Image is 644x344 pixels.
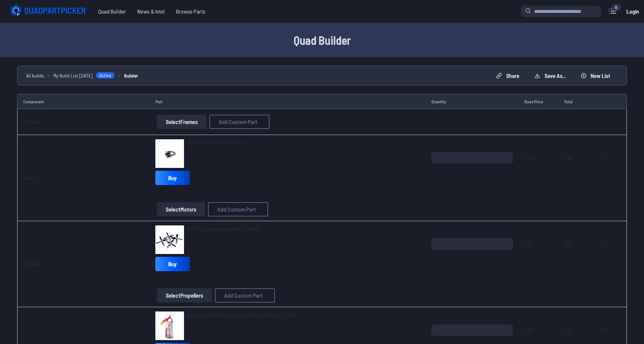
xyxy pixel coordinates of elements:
button: SelectPropellers [157,288,212,303]
a: Motors [23,175,37,181]
span: Add Custom Part [224,293,263,298]
img: image [155,139,184,168]
button: Share [490,70,526,81]
td: Base Price [519,94,558,109]
span: Add Custom Part [217,206,256,212]
a: HQ Prop T2x2x4 Quad-Blade 2" Prop [187,225,258,233]
img: image [155,225,184,254]
img: image [155,311,184,340]
span: Gaoneng GNB 300mAh 4S 15.2V 80C LiHV Battery - XT30 [187,312,298,318]
button: SelectFrames [157,115,207,129]
span: 1.89 [564,238,582,273]
span: 1.89 [524,238,552,273]
span: 9.99 [564,152,582,186]
a: SelectFrames [155,115,208,129]
a: Gaoneng GNB 300mAh 4S 15.2V 80C LiHV Battery - XT30 [187,311,298,319]
a: Buy [155,257,190,271]
a: My Build List [DATE]Active [53,72,115,79]
td: Part [150,94,426,109]
a: Builder [124,72,138,79]
span: EMAX TH1103 Motor - 7000Kv [187,140,242,146]
a: All builds [26,72,44,79]
span: HQ Prop T2x2x4 Quad-Blade 2" Prop [187,226,258,232]
a: Browse Parts [170,4,211,19]
button: Add Custom Part [209,115,270,129]
td: Component [17,94,150,109]
span: Add Custom Part [219,119,257,125]
a: Quad Builder [92,4,132,19]
span: Active [96,72,115,79]
a: SelectPropellers [155,288,213,303]
a: Propellers [23,261,44,267]
button: SelectMotors [157,202,205,216]
button: New List [575,70,616,81]
td: Total [558,94,588,109]
a: Frames [23,119,39,125]
span: My Build List [DATE] [53,72,93,79]
a: Login [624,4,641,19]
h1: Quad Builder [93,31,551,49]
button: Add Custom Part [208,202,268,216]
a: SelectMotors [155,202,207,216]
a: News & Intel [132,4,170,19]
span: 9.99 [524,152,552,186]
a: EMAX TH1103 Motor - 7000Kv [187,139,242,146]
button: Add Custom Part [215,288,275,303]
a: Buy [155,171,190,185]
div: 6 [611,4,621,11]
td: Quantity [426,94,519,109]
button: Save as... [528,70,572,81]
